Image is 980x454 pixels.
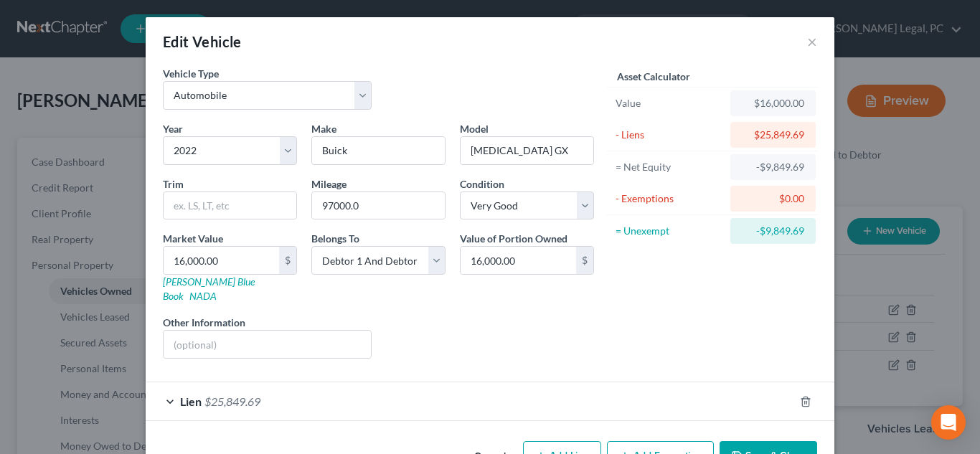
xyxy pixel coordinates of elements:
[163,231,223,246] label: Market Value
[312,137,445,164] input: ex. Nissan
[164,331,371,358] input: (optional)
[742,160,804,174] div: -$9,849.69
[164,192,296,219] input: ex. LS, LT, etc
[742,128,804,142] div: $25,849.69
[742,191,804,206] div: $0.00
[189,290,217,302] a: NADA
[616,96,724,110] div: Value
[163,121,183,136] label: Year
[616,160,724,174] div: = Net Equity
[311,123,336,135] span: Make
[279,247,296,274] div: $
[461,137,593,164] input: ex. Altima
[180,394,202,408] span: Lien
[460,231,567,246] label: Value of Portion Owned
[163,315,245,330] label: Other Information
[312,192,445,219] input: --
[164,247,279,274] input: 0.00
[742,96,804,110] div: $16,000.00
[807,33,817,50] button: ×
[616,191,724,206] div: - Exemptions
[311,232,359,245] span: Belongs To
[742,224,804,238] div: -$9,849.69
[163,32,242,52] div: Edit Vehicle
[616,128,724,142] div: - Liens
[461,247,576,274] input: 0.00
[931,405,966,440] div: Open Intercom Messenger
[460,121,489,136] label: Model
[163,176,184,191] label: Trim
[311,176,347,191] label: Mileage
[617,69,690,84] label: Asset Calculator
[460,176,504,191] label: Condition
[163,66,219,81] label: Vehicle Type
[616,224,724,238] div: = Unexempt
[204,394,260,408] span: $25,849.69
[576,247,593,274] div: $
[163,275,255,302] a: [PERSON_NAME] Blue Book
